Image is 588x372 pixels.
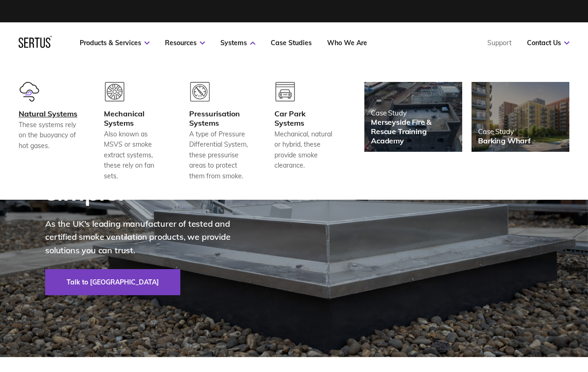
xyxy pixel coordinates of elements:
div: Barking Wharf [478,136,531,145]
a: Support [487,39,512,47]
div: Also known as MSVS or smoke extract systems, these rely on fan sets. [104,129,166,181]
div: Pressurisation Systems [189,109,251,128]
a: Contact Us [527,39,569,47]
p: As the UK's leading manufacturer of tested and certified smoke ventilation products, we provide s... [45,217,250,257]
a: Systems [220,39,255,47]
a: Resources [165,39,205,47]
a: Who We Are [327,39,367,47]
div: Case Study [371,108,456,117]
a: Products & Services [80,39,150,47]
div: A type of Pressure Differential System, these pressurise areas to protect them from smoke. [189,129,251,181]
a: Pressurisation SystemsA type of Pressure Differential System, these pressurise areas to protect t... [189,82,251,181]
a: Car Park SystemsMechanical, natural or hybrid, these provide smoke clearance. [274,82,336,181]
a: Case StudyMerseyside Fire & Rescue Training Academy [364,82,462,152]
a: Case StudyBarking Wharf [472,82,569,152]
div: Case Study [478,127,531,136]
a: Talk to [GEOGRAPHIC_DATA] [45,269,180,295]
a: Case Studies [271,39,312,47]
div: Car Park Systems [274,109,336,128]
a: Mechanical SystemsAlso known as MSVS or smoke extract systems, these rely on fan sets. [104,82,166,181]
div: Natural Systems [19,109,81,118]
div: Merseyside Fire & Rescue Training Academy [371,117,456,145]
iframe: Chat Widget [420,264,588,372]
a: Natural SystemsThese systems rely on the buoyancy of hot gases. [19,82,81,181]
div: Mechanical, natural or hybrid, these provide smoke clearance. [274,129,336,171]
img: group-601-1.svg [20,82,39,101]
div: Mechanical Systems [104,109,166,128]
div: Smoke ventilation, made simple. [45,125,250,205]
div: These systems rely on the buoyancy of hot gases. [19,120,81,151]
